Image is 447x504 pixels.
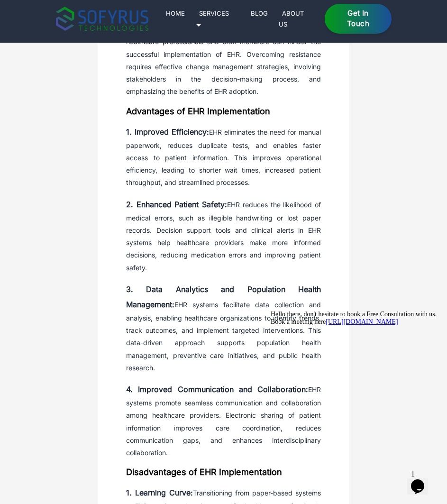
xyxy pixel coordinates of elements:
p: EHR systems promote seamless communication and collaboration among healthcare providers. Electron... [126,382,321,459]
h2: Disadvantages of EHR Implementation [126,467,321,478]
a: Blog [247,8,272,19]
h2: Advantages of EHR Implementation [126,106,321,117]
strong: 1. Learning Curve: [126,488,193,497]
strong: 3. Data Analytics and Population Health Management: [126,284,321,309]
a: Get in Touch [325,4,391,34]
strong: 2. Enhanced Patient Safety: [126,200,227,209]
img: sofyrus [56,7,148,31]
a: Services 🞃 [196,8,229,29]
p: EHR eliminates the need for manual paperwork, reduces duplicate tests, and enables faster access ... [126,124,321,189]
iframe: chat widget [267,307,438,461]
div: Hello there, don't hesitate to book a Free Consultation with us.Book a meeting here[URL][DOMAIN_N... [4,4,174,19]
p: Resistance to change from healthcare professionals and staff members can hinder the successful im... [126,20,321,98]
strong: 1. Improved Efficiency: [126,127,209,137]
p: EHR systems facilitate data collection and analysis, enabling healthcare organizations to identif... [126,282,321,374]
a: About Us [279,8,304,29]
strong: 4. Improved Communication and Collaboration: [126,385,308,394]
p: EHR reduces the likelihood of medical errors, such as illegible handwriting or lost paper records... [126,197,321,274]
a: Home [163,8,189,19]
iframe: chat widget [407,466,438,495]
span: Hello there, don't hesitate to book a Free Consultation with us. Book a meeting here [4,4,170,18]
a: [URL][DOMAIN_NAME] [59,11,131,18]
